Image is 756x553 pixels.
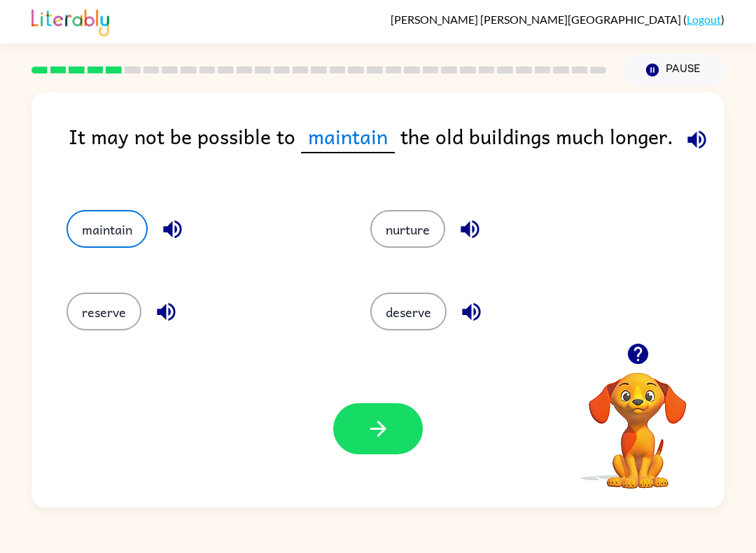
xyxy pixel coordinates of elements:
button: nurture [370,210,445,248]
div: It may not be possible to the old buildings much longer. [69,120,724,182]
button: Pause [623,54,724,86]
div: ( ) [391,13,724,26]
span: maintain [301,120,395,153]
button: deserve [370,293,447,330]
img: Literably [31,6,109,36]
span: [PERSON_NAME] [PERSON_NAME][GEOGRAPHIC_DATA] [391,13,683,26]
button: maintain [66,210,148,248]
button: reserve [66,293,141,330]
video: Your browser must support playing .mp4 files to use Literably. Please try using another browser. [568,351,708,491]
a: Logout [687,13,721,26]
